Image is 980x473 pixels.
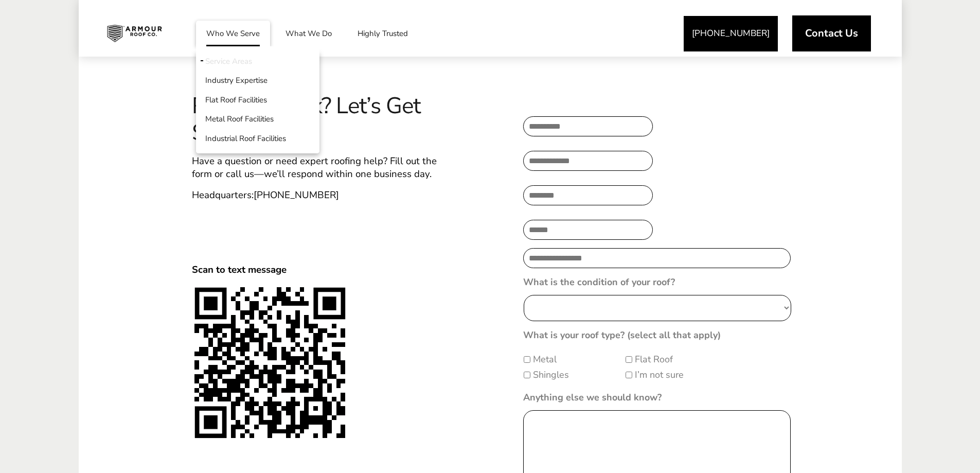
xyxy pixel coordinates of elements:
span: Have a question or need expert roofing help? Fill out the form or call us—we’ll respond within on... [192,154,437,181]
label: What is the condition of your roof? [523,276,675,288]
a: What We Do [275,21,342,46]
a: [PHONE_NUMBER] [684,16,778,51]
label: Shingles [533,368,569,382]
a: Metal Roof Facilities [196,110,319,129]
a: Service Areas [196,51,319,71]
span: Contact Us [805,28,858,39]
a: Who We Serve [196,21,270,46]
label: Anything else we should know? [523,392,662,404]
label: Flat Roof [635,353,673,366]
label: Metal [533,353,557,366]
a: Contact Us [792,15,871,51]
span: Headquarters: [192,188,339,202]
a: [PHONE_NUMBER] [254,188,339,202]
span: Ready to Talk? Let’s Get Started. [192,93,447,147]
a: Industry Expertise [196,71,319,91]
label: I’m not sure [635,368,684,382]
a: Flat Roof Facilities [196,90,319,110]
label: What is your roof type? (select all that apply) [523,329,721,341]
a: Industrial Roof Facilities [196,129,319,148]
span: Scan to text message [192,263,287,276]
img: Industrial and Commercial Roofing Company | Armour Roof Co. [99,21,170,46]
a: Highly Trusted [347,21,418,46]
